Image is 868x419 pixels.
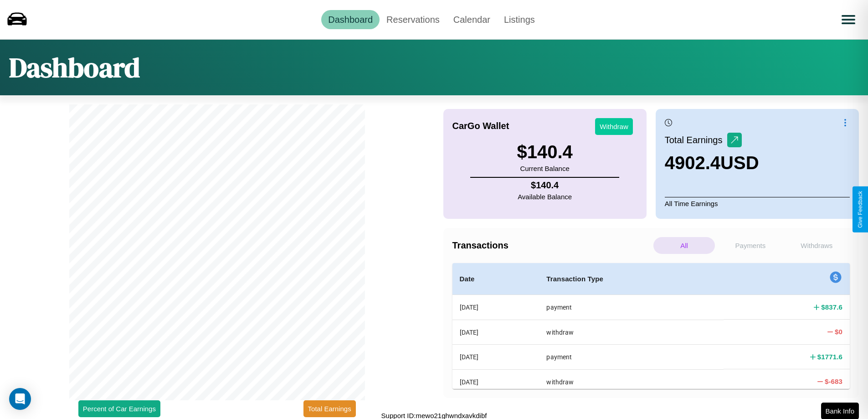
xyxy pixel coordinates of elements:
[460,274,532,285] h4: Date
[546,274,716,285] h4: Transaction Type
[825,377,842,386] h4: $ -683
[539,369,724,394] th: withdraw
[786,237,847,254] p: Withdraws
[452,295,539,320] th: [DATE]
[380,10,447,29] a: Reservations
[321,10,380,29] a: Dashboard
[9,49,140,86] h1: Dashboard
[452,121,509,131] h4: CarGo Wallet
[78,400,160,417] button: Percent of Car Earnings
[517,142,572,162] h3: $ 140.4
[857,191,863,228] div: Give Feedback
[303,400,356,417] button: Total Earnings
[653,237,715,254] p: All
[595,118,633,135] button: Withdraw
[665,132,727,148] p: Total Earnings
[452,320,539,344] th: [DATE]
[447,10,497,29] a: Calendar
[817,352,842,362] h4: $ 1771.6
[497,10,542,29] a: Listings
[539,345,724,369] th: payment
[835,327,842,336] h4: $ 0
[517,162,572,175] p: Current Balance
[539,295,724,320] th: payment
[539,320,724,344] th: withdraw
[452,345,539,369] th: [DATE]
[452,369,539,394] th: [DATE]
[821,302,842,312] h4: $ 837.6
[836,7,861,32] button: Open menu
[665,197,850,210] p: All Time Earnings
[665,153,759,173] h3: 4902.4 USD
[719,237,781,254] p: Payments
[9,388,31,410] div: Open Intercom Messenger
[518,191,572,203] p: Available Balance
[518,180,572,191] h4: $ 140.4
[452,240,651,251] h4: Transactions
